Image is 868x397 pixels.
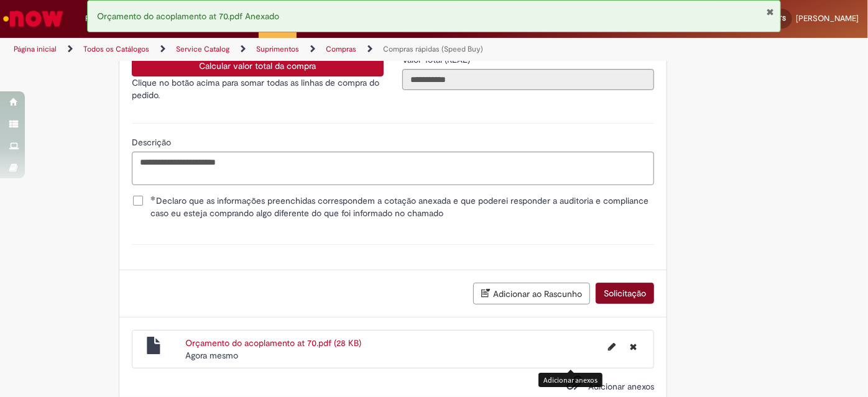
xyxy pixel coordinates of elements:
[185,350,238,361] time: 01/10/2025 15:22:28
[601,337,623,357] button: Editar nome de arquivo Orçamento do acoplamento at 70.pdf
[383,44,483,54] a: Compras rápidas (Speed Buy)
[185,350,238,361] span: Agora mesmo
[150,196,156,201] span: Obrigatório Preenchido
[256,44,299,54] a: Suprimentos
[132,152,654,185] textarea: Descrição
[473,283,590,304] button: Adicionar ao Rascunho
[150,194,654,219] span: Declaro que as informações preenchidas correspondem a cotação anexada e que poderei responder a a...
[14,44,57,54] a: Página inicial
[796,13,859,24] span: [PERSON_NAME]
[83,44,149,54] a: Todos os Catálogos
[588,381,654,392] span: Adicionar anexos
[132,137,173,148] span: Descrição
[132,55,384,76] button: Calcular valor total da compra
[185,337,361,349] a: Orçamento do acoplamento at 70.pdf (28 KB)
[1,6,65,31] img: ServiceNow
[85,12,129,25] span: Requisições
[176,44,229,54] a: Service Catalog
[402,69,654,90] input: Valor Total (REAL)
[326,44,356,54] a: Compras
[766,7,774,17] button: Fechar Notificação
[9,38,570,61] ul: Trilhas de página
[97,11,280,22] span: Orçamento do acoplamento at 70.pdf Anexado
[622,337,644,357] button: Excluir Orçamento do acoplamento at 70.pdf
[778,14,786,22] span: TS
[596,283,654,304] button: Solicitação
[132,76,384,101] p: Clique no botão acima para somar todas as linhas de compra do pedido.
[538,373,603,387] div: Adicionar anexos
